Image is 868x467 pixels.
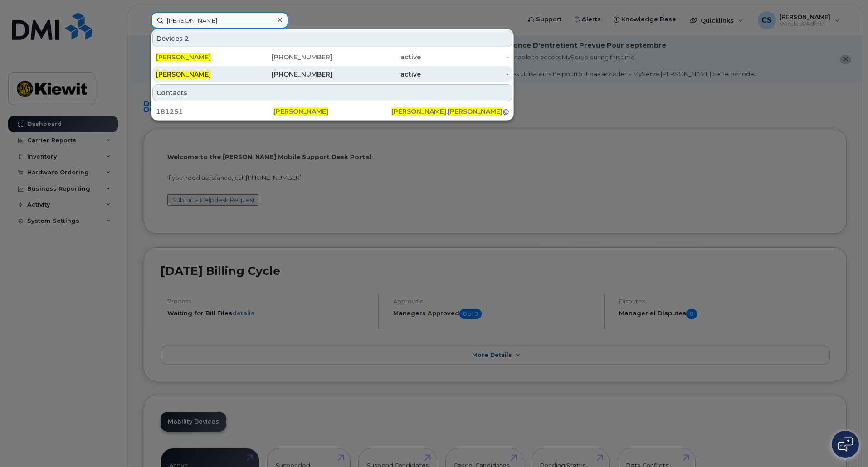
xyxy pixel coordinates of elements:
[391,107,509,116] div: . @[PERSON_NAME][DOMAIN_NAME]
[448,107,502,116] span: [PERSON_NAME]
[421,53,509,62] div: -
[273,107,328,116] span: [PERSON_NAME]
[185,34,189,43] span: 2
[152,49,512,65] a: [PERSON_NAME][PHONE_NUMBER]active-
[152,84,512,101] div: Contacts
[152,66,512,82] a: [PERSON_NAME][PHONE_NUMBER]active-
[244,70,333,79] div: [PHONE_NUMBER]
[838,437,853,452] img: Open chat
[152,103,512,120] a: 181251[PERSON_NAME][PERSON_NAME].[PERSON_NAME]@[PERSON_NAME][DOMAIN_NAME]
[332,70,421,79] div: active
[421,70,509,79] div: -
[152,30,512,47] div: Devices
[156,70,211,78] span: [PERSON_NAME]
[156,107,273,116] div: 181251
[244,53,333,62] div: [PHONE_NUMBER]
[156,53,211,61] span: [PERSON_NAME]
[391,107,446,116] span: [PERSON_NAME]
[332,53,421,62] div: active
